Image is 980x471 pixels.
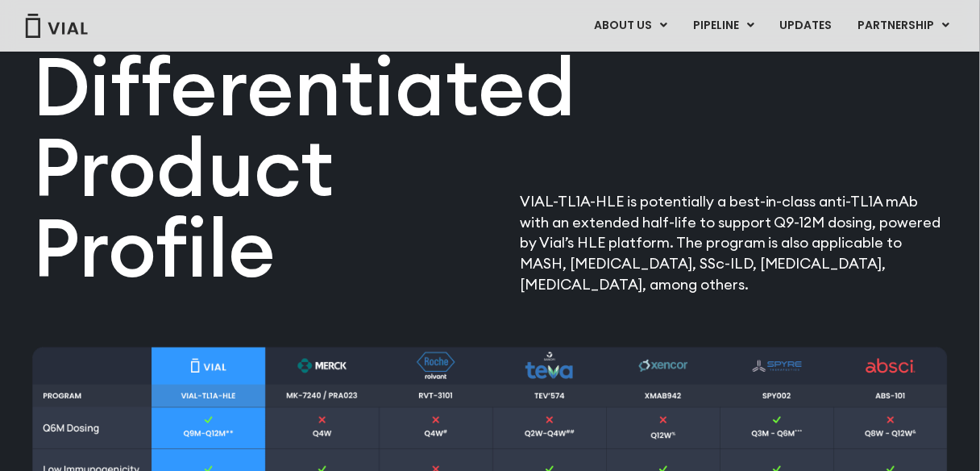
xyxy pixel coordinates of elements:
a: PARTNERSHIPMenu Toggle [845,12,963,40]
a: PIPELINEMenu Toggle [680,12,766,40]
a: ABOUT USMenu Toggle [581,12,679,40]
img: Vial Logo [24,14,89,38]
a: UPDATES [767,12,845,40]
p: VIAL-TL1A-HLE is potentially a best-in-class anti-TL1A mAb with an extended half-life to support ... [520,191,948,295]
h2: Differentiated Product Profile​ [32,46,516,288]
